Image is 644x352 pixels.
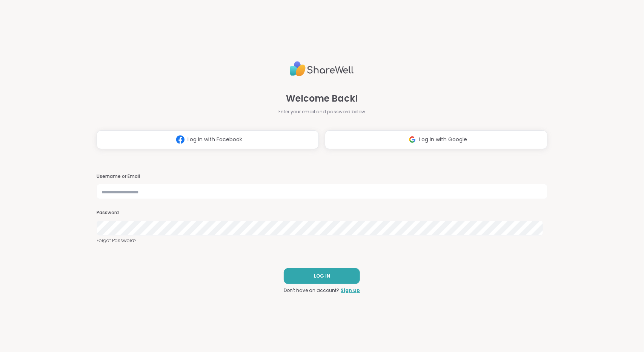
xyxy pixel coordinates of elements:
span: Log in with Facebook [188,136,242,144]
img: ShareWell Logo [290,58,354,80]
span: LOG IN [314,273,330,279]
img: ShareWell Logomark [173,133,188,147]
button: LOG IN [284,268,360,284]
h3: Password [97,210,547,216]
img: ShareWell Logomark [405,133,420,147]
button: Log in with Facebook [97,130,319,149]
button: Log in with Google [325,130,547,149]
span: Welcome Back! [286,92,358,105]
span: Log in with Google [420,136,467,144]
h3: Username or Email [97,173,547,180]
span: Enter your email and password below [278,108,365,115]
a: Sign up [341,287,360,294]
span: Don't have an account? [284,287,339,294]
a: Forgot Password? [97,237,547,244]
